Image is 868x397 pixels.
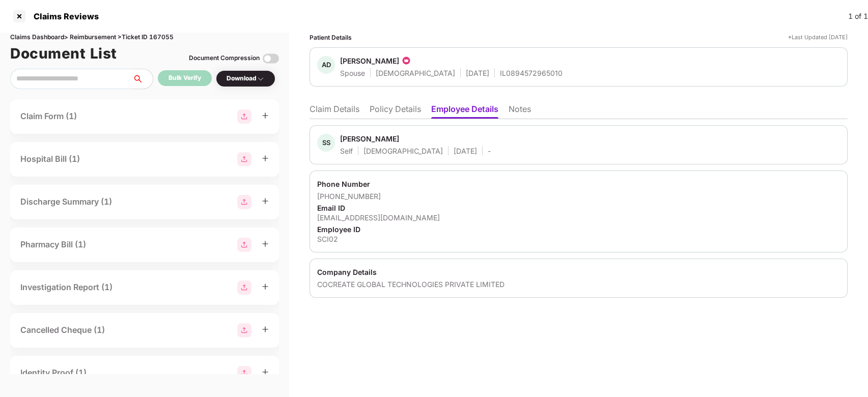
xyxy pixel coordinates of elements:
img: svg+xml;base64,PHN2ZyBpZD0iR3JvdXBfMjg4MTMiIGRhdGEtbmFtZT0iR3JvdXAgMjg4MTMiIHhtbG5zPSJodHRwOi8vd3... [237,195,251,209]
div: [PHONE_NUMBER] [317,191,840,201]
div: Employee ID [317,224,840,234]
img: svg+xml;base64,PHN2ZyBpZD0iRHJvcGRvd24tMzJ4MzIiIHhtbG5zPSJodHRwOi8vd3d3LnczLm9yZy8yMDAwL3N2ZyIgd2... [257,75,265,83]
span: plus [262,240,269,247]
div: [EMAIL_ADDRESS][DOMAIN_NAME] [317,213,840,222]
img: svg+xml;base64,PHN2ZyBpZD0iR3JvdXBfMjg4MTMiIGRhdGEtbmFtZT0iR3JvdXAgMjg4MTMiIHhtbG5zPSJodHRwOi8vd3... [237,280,251,295]
div: Download [227,74,265,83]
span: plus [262,112,269,119]
div: Company Details [317,267,840,277]
div: Investigation Report (1) [20,281,113,294]
li: Employee Details [431,104,498,119]
div: Claims Dashboard > Reimbursement > Ticket ID 167055 [10,33,279,42]
div: [DEMOGRAPHIC_DATA] [363,146,443,156]
span: plus [262,283,269,290]
div: Identity Proof (1) [20,366,87,379]
span: plus [262,368,269,376]
img: svg+xml;base64,PHN2ZyBpZD0iR3JvdXBfMjg4MTMiIGRhdGEtbmFtZT0iR3JvdXAgMjg4MTMiIHhtbG5zPSJodHRwOi8vd3... [237,238,251,252]
span: plus [262,197,269,205]
li: Claim Details [310,104,359,119]
div: Email ID [317,203,840,213]
div: *Last Updated [DATE] [788,33,848,42]
div: Patient Details [310,33,352,42]
div: [DEMOGRAPHIC_DATA] [376,68,455,78]
div: Claims Reviews [27,11,99,21]
span: search [132,75,153,83]
div: [DATE] [466,68,489,78]
div: - [488,146,491,156]
div: Pharmacy Bill (1) [20,238,86,251]
li: Notes [509,104,531,119]
div: Document Compression [189,53,260,63]
img: svg+xml;base64,PHN2ZyBpZD0iVG9nZ2xlLTMyeDMyIiB4bWxucz0iaHR0cDovL3d3dy53My5vcmcvMjAwMC9zdmciIHdpZH... [263,50,279,67]
img: svg+xml;base64,PHN2ZyBpZD0iR3JvdXBfMjg4MTMiIGRhdGEtbmFtZT0iR3JvdXAgMjg4MTMiIHhtbG5zPSJodHRwOi8vd3... [237,366,251,380]
h1: Document List [10,42,117,65]
div: Phone Number [317,179,840,189]
div: AD [317,56,335,74]
div: IL0894572965010 [500,68,563,78]
div: SS [317,134,335,152]
div: [DATE] [454,146,477,156]
div: Hospital Bill (1) [20,153,80,165]
div: [PERSON_NAME] [340,56,399,66]
div: Discharge Summary (1) [20,195,112,208]
img: svg+xml;base64,PHN2ZyBpZD0iR3JvdXBfMjg4MTMiIGRhdGEtbmFtZT0iR3JvdXAgMjg4MTMiIHhtbG5zPSJodHRwOi8vd3... [237,109,251,124]
div: Claim Form (1) [20,110,77,123]
div: SCI02 [317,234,840,244]
div: Bulk Verify [169,73,201,83]
div: [PERSON_NAME] [340,134,399,144]
div: COCREATE GLOBAL TECHNOLOGIES PRIVATE LIMITED [317,279,840,289]
div: 1 of 1 [848,11,868,22]
span: plus [262,155,269,162]
button: search [132,69,153,89]
img: icon [401,55,411,66]
div: Spouse [340,68,365,78]
img: svg+xml;base64,PHN2ZyBpZD0iR3JvdXBfMjg4MTMiIGRhdGEtbmFtZT0iR3JvdXAgMjg4MTMiIHhtbG5zPSJodHRwOi8vd3... [237,323,251,337]
div: Cancelled Cheque (1) [20,324,105,336]
li: Policy Details [370,104,421,119]
span: plus [262,326,269,333]
div: Self [340,146,353,156]
img: svg+xml;base64,PHN2ZyBpZD0iR3JvdXBfMjg4MTMiIGRhdGEtbmFtZT0iR3JvdXAgMjg4MTMiIHhtbG5zPSJodHRwOi8vd3... [237,152,251,166]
